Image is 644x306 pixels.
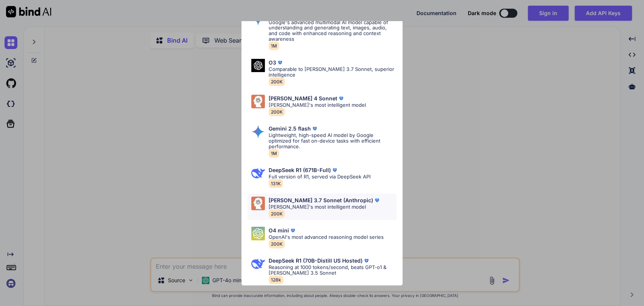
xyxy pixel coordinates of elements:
[269,20,397,42] p: Google's advanced multimodal AI model capable of understanding and generating text, images, audio...
[251,227,265,240] img: Pick Models
[269,275,283,284] span: 128k
[269,132,397,149] p: Lightweight, high-speed AI model by Google optimized for fast on-device tasks with efficient perf...
[269,204,381,210] p: [PERSON_NAME]'s most intelligent model
[269,95,337,101] p: [PERSON_NAME] 4 Sonnet
[251,59,265,72] img: Pick Models
[269,209,285,218] span: 200K
[269,108,285,116] span: 200K
[311,125,318,132] img: premium
[269,60,276,66] p: O3
[269,197,373,203] p: [PERSON_NAME] 3.7 Sonnet (Anthropic)
[337,95,345,102] img: premium
[269,167,331,173] p: DeepSeek R1 (671B-Full)
[373,197,381,204] img: premium
[251,197,265,210] img: Pick Models
[269,264,397,276] p: Reasoning at 1000 tokens/second, beats GPT-o1 & [PERSON_NAME] 3.5 Sonnet
[269,179,283,188] span: 131K
[269,42,279,50] span: 1M
[276,59,284,66] img: premium
[269,258,363,264] p: DeepSeek R1 (70B-Distill US Hosted)
[269,240,285,248] span: 200K
[251,166,265,180] img: Pick Models
[269,234,384,240] p: OpenAI's most advanced reasoning model series
[269,102,366,108] p: [PERSON_NAME]'s most intelligent model
[269,149,279,158] span: 1M
[269,174,370,180] p: Full version of R1, served via DeepSeek API
[251,125,265,138] img: Pick Models
[331,166,338,174] img: premium
[251,257,265,271] img: Pick Models
[269,126,311,132] p: Gemini 2.5 flash
[251,95,265,108] img: Pick Models
[289,227,297,234] img: premium
[363,257,370,264] img: premium
[269,77,285,86] span: 200K
[269,228,289,234] p: O4 mini
[269,66,397,78] p: Comparable to [PERSON_NAME] 3.7 Sonnet, superior intelligence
